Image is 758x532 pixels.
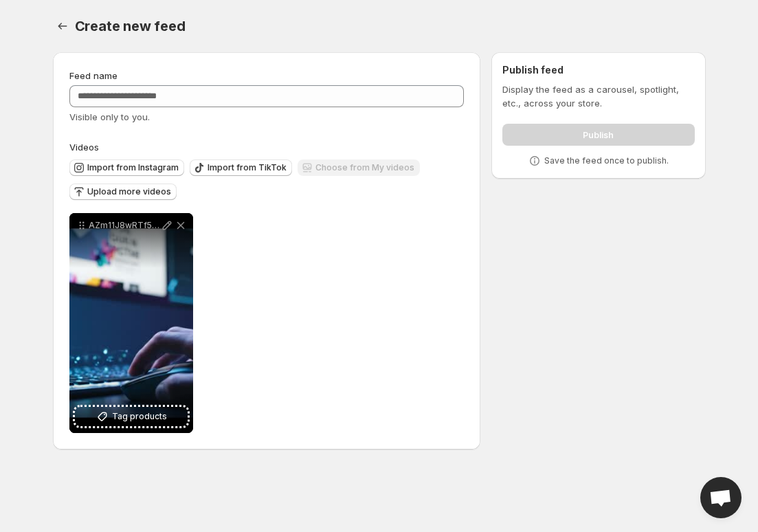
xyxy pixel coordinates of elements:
span: Import from Instagram [87,162,179,173]
span: Tag products [112,410,167,423]
div: Open chat [700,477,742,518]
span: Upload more videos [87,186,171,197]
button: Import from TikTok [190,159,292,176]
span: Visible only to you. [69,111,150,122]
button: Import from Instagram [69,159,184,176]
span: Feed name [69,70,118,81]
button: Tag products [75,407,188,426]
div: AZm11J8wRTf5cGuMI3lgfg-AZm11J8wLesLAZELk5uxSATag products [69,213,193,433]
p: AZm11J8wRTf5cGuMI3lgfg-AZm11J8wLesLAZELk5uxSA [89,220,160,231]
p: Save the feed once to publish. [544,155,669,166]
span: Import from TikTok [208,162,287,173]
button: Upload more videos [69,184,177,200]
h2: Publish feed [502,63,694,77]
p: Display the feed as a carousel, spotlight, etc., across your store. [502,82,694,110]
span: Create new feed [75,18,186,34]
button: Settings [53,16,72,36]
span: Videos [69,142,99,153]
